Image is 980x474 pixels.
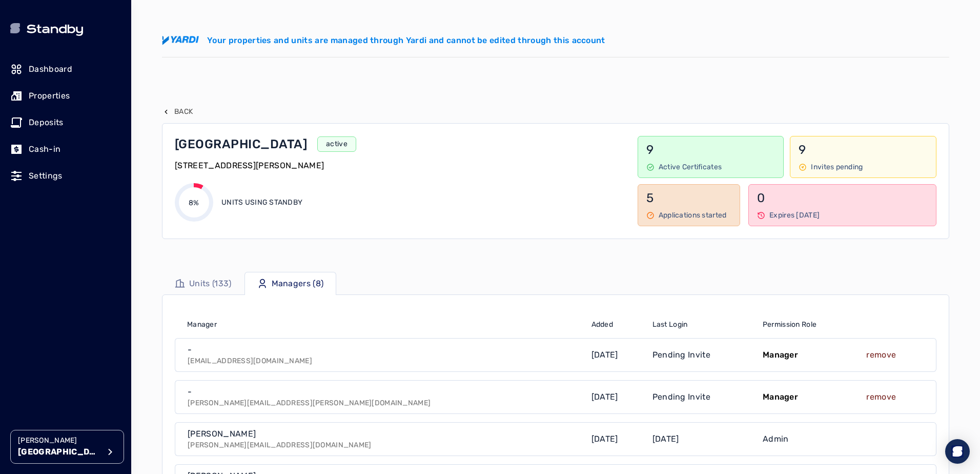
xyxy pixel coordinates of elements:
p: [PERSON_NAME] [188,428,256,440]
p: [DATE] [591,349,618,361]
p: [PERSON_NAME][EMAIL_ADDRESS][DOMAIN_NAME] [188,440,371,450]
span: Last Login [652,320,688,330]
p: 8% [189,198,199,208]
p: Invites pending [811,162,863,172]
p: Manager [763,391,798,403]
p: Expires [DATE] [769,210,820,221]
p: [PERSON_NAME][EMAIL_ADDRESS][PERSON_NAME][DOMAIN_NAME] [188,398,431,408]
p: [GEOGRAPHIC_DATA] [18,446,100,458]
p: - [188,386,192,398]
p: Pending Invite [652,349,710,361]
p: Back [174,107,193,117]
a: Units (133) [162,272,244,295]
p: Managers (8) [272,278,324,290]
p: active [326,139,348,149]
p: Settings [29,170,63,182]
p: 5 [646,190,731,206]
p: [GEOGRAPHIC_DATA] [175,136,307,152]
button: remove [866,391,896,403]
p: 9 [799,142,928,158]
button: remove [866,349,896,361]
p: Units using Standby [221,197,302,208]
p: Active Certificates [659,162,722,172]
p: Manager [763,349,798,361]
p: Properties [29,90,70,102]
a: Properties [10,85,121,107]
span: Manager [187,320,217,330]
p: [PERSON_NAME] [18,436,100,446]
a: [GEOGRAPHIC_DATA]active [175,136,623,152]
button: [PERSON_NAME][GEOGRAPHIC_DATA] [10,430,124,464]
p: 0 [757,190,928,206]
p: Cash-in [29,143,60,155]
p: Units (133) [189,278,232,290]
span: Permission Role [763,320,816,330]
p: - [188,344,192,356]
p: [DATE] [591,433,618,445]
p: Admin [763,433,789,445]
p: Applications started [659,210,727,221]
a: Settings [10,165,121,187]
img: yardi [162,36,199,45]
p: 9 [646,142,775,158]
button: Back [162,107,193,117]
a: Deposits [10,111,121,134]
a: Dashboard [10,58,121,81]
div: Open Intercom Messenger [945,439,970,464]
p: Your properties and units are managed through Yardi and cannot be edited through this account [207,34,605,47]
p: Dashboard [29,63,72,75]
a: Managers (8) [244,272,337,295]
a: Cash-in [10,138,121,161]
p: [DATE] [591,391,618,403]
p: [DATE] [652,433,679,445]
p: [EMAIL_ADDRESS][DOMAIN_NAME] [188,356,312,366]
p: [STREET_ADDRESS][PERSON_NAME] [175,160,324,172]
p: Pending Invite [652,391,710,403]
p: Deposits [29,116,64,129]
span: Added [591,320,613,330]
